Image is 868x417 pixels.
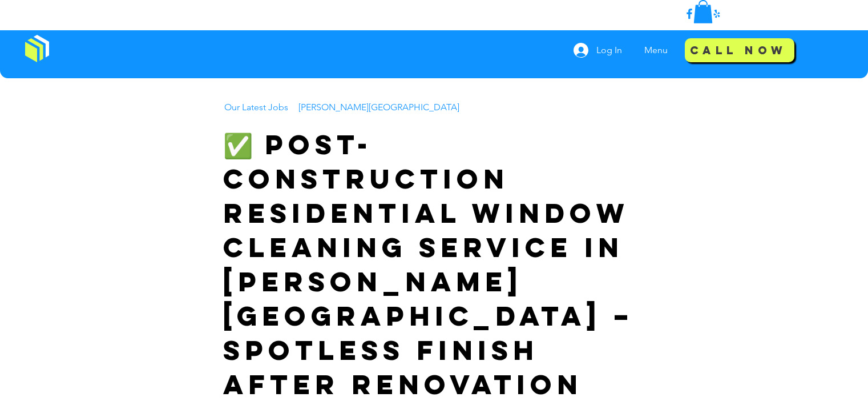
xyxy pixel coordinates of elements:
h1: ✅ Post-Construction Residential Window Cleaning Service in [PERSON_NAME][GEOGRAPHIC_DATA] – Spotl... [223,127,645,402]
a: Call Now [685,38,794,62]
img: Facebook [683,7,696,21]
span: [PERSON_NAME][GEOGRAPHIC_DATA] [298,101,459,114]
span: Our Latest Jobs [224,101,288,114]
a: Sherman Oaks [297,101,459,114]
span: Call Now [690,43,786,57]
img: Window Cleaning Budds, Affordable window cleaning services near me in Los Angeles [25,35,49,62]
button: Log In [566,39,630,61]
span: Log In [592,44,626,57]
p: Menu [639,36,673,65]
a: Our Latest Jobs [223,101,288,114]
ul: Social Bar [683,7,724,21]
img: Yelp! [710,7,724,21]
nav: Site [636,36,680,65]
div: Menu [636,36,680,65]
